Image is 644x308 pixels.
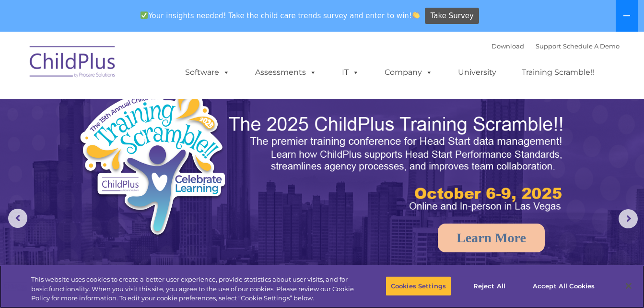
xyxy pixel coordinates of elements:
a: Support [536,42,561,50]
button: Close [618,275,639,296]
span: Phone number [133,103,174,110]
a: Software [176,63,239,82]
button: Reject All [459,276,519,296]
div: This website uses cookies to create a better user experience, provide statistics about user visit... [31,275,354,303]
img: ✅ [141,12,148,19]
button: Cookies Settings [386,276,451,296]
img: 👏 [412,12,420,19]
a: University [448,63,506,82]
a: Download [492,42,524,50]
a: Training Scramble!! [512,63,604,82]
span: Your insights needed! Take the child care trends survey and enter to win! [137,6,424,25]
span: Take Survey [431,8,474,24]
button: Accept All Cookies [527,276,600,296]
a: Assessments [246,63,326,82]
font: | [492,42,620,50]
a: Company [375,63,442,82]
img: ChildPlus by Procare Solutions [25,39,121,87]
a: Schedule A Demo [563,42,620,50]
a: Take Survey [425,8,479,24]
a: Learn More [438,224,545,252]
a: IT [332,63,369,82]
span: Last name [133,63,163,71]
